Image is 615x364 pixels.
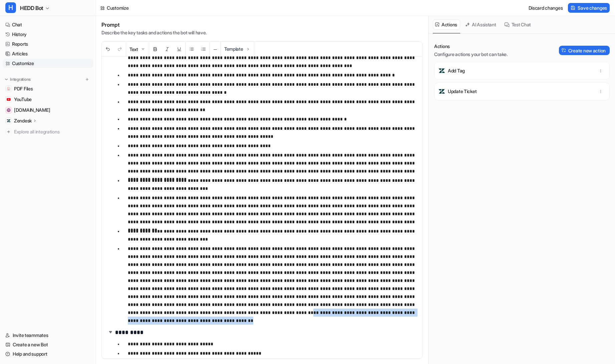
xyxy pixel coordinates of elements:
[245,46,251,52] img: Template
[434,43,508,50] p: Actions
[7,97,11,101] img: YouTube
[210,42,221,56] button: ─
[3,95,93,104] a: YouTubeYouTube
[3,39,93,49] a: Reports
[85,77,89,82] img: menu_add.svg
[20,3,43,13] span: HEDD Bot
[14,126,90,137] span: Explore all integrations
[3,84,93,93] a: PDF FilesPDF Files
[559,46,610,55] button: Create new action
[7,108,11,112] img: hedd.audio
[186,42,198,56] button: Unordered List
[161,42,173,56] button: Italic
[578,4,607,11] span: Save changes
[3,30,93,39] a: History
[438,88,445,95] img: Update Ticket icon
[3,340,93,349] a: Create a new Bot
[7,119,11,123] img: Zendesk
[7,87,11,91] img: PDF Files
[448,67,465,74] p: Add Tag
[101,21,207,28] h1: Prompt
[562,48,566,53] img: Create action
[3,127,93,136] a: Explore all integrations
[5,2,16,13] span: H
[3,49,93,58] a: Articles
[189,46,194,52] img: Unordered List
[107,329,114,335] img: expand-arrow.svg
[107,4,128,11] div: Customize
[3,331,93,340] a: Invite teammates
[3,76,33,83] button: Integrations
[14,85,33,92] span: PDF Files
[126,42,149,56] button: Text
[101,29,207,36] p: Describe the key tasks and actions the bot will have.
[149,42,161,56] button: Bold
[4,77,9,82] img: expand menu
[14,117,32,124] p: Zendesk
[14,107,50,113] span: [DOMAIN_NAME]
[502,19,534,30] button: Test Chat
[463,19,499,30] button: AI Assistant
[448,88,477,95] p: Update Ticket
[438,67,445,74] img: Add Tag icon
[140,46,145,52] img: Dropdown Down Arrow
[433,19,460,30] button: Actions
[221,42,254,56] button: Template
[10,77,31,82] p: Integrations
[102,42,114,56] button: Undo
[177,46,182,52] img: Underline
[434,51,508,58] p: Configure actions your bot can take.
[165,46,170,52] img: Italic
[3,59,93,68] a: Customize
[201,46,206,52] img: Ordered List
[3,349,93,359] a: Help and support
[114,42,126,56] button: Redo
[568,3,610,13] button: Save changes
[526,3,566,13] button: Discard changes
[173,42,185,56] button: Underline
[14,96,32,103] span: YouTube
[198,42,210,56] button: Ordered List
[105,46,110,52] img: Undo
[3,105,93,115] a: hedd.audio[DOMAIN_NAME]
[117,46,122,52] img: Redo
[5,128,12,135] img: explore all integrations
[3,20,93,29] a: Chat
[152,46,158,52] img: Bold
